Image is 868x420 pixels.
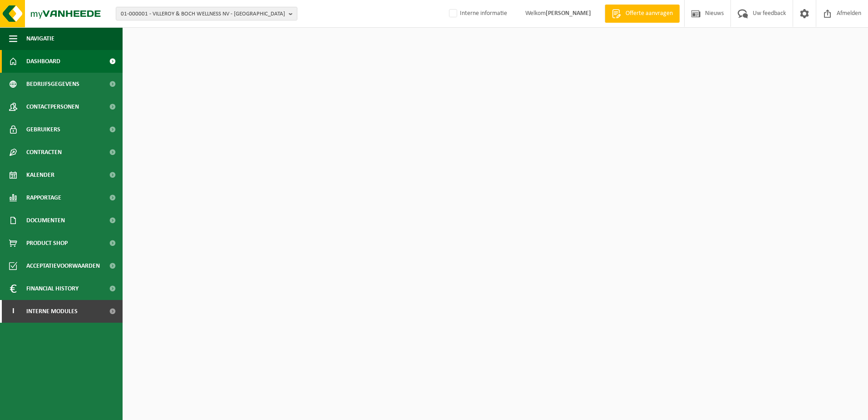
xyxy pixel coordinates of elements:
[26,232,68,255] span: Product Shop
[26,300,78,323] span: Interne modules
[26,255,100,277] span: Acceptatievoorwaarden
[26,277,79,300] span: Financial History
[26,209,65,232] span: Documenten
[26,50,60,73] span: Dashboard
[26,73,79,95] span: Bedrijfsgegevens
[121,7,285,21] span: 01-000001 - VILLEROY & BOCH WELLNESS NV - [GEOGRAPHIC_DATA]
[605,5,680,23] a: Offerte aanvragen
[116,7,297,20] button: 01-000001 - VILLEROY & BOCH WELLNESS NV - [GEOGRAPHIC_DATA]
[26,27,54,50] span: Navigatie
[26,141,62,164] span: Contracten
[26,95,79,118] span: Contactpersonen
[447,7,507,20] label: Interne informatie
[26,118,60,141] span: Gebruikers
[546,10,591,17] strong: [PERSON_NAME]
[9,300,17,323] span: I
[623,9,675,18] span: Offerte aanvragen
[26,186,61,209] span: Rapportage
[26,164,54,186] span: Kalender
